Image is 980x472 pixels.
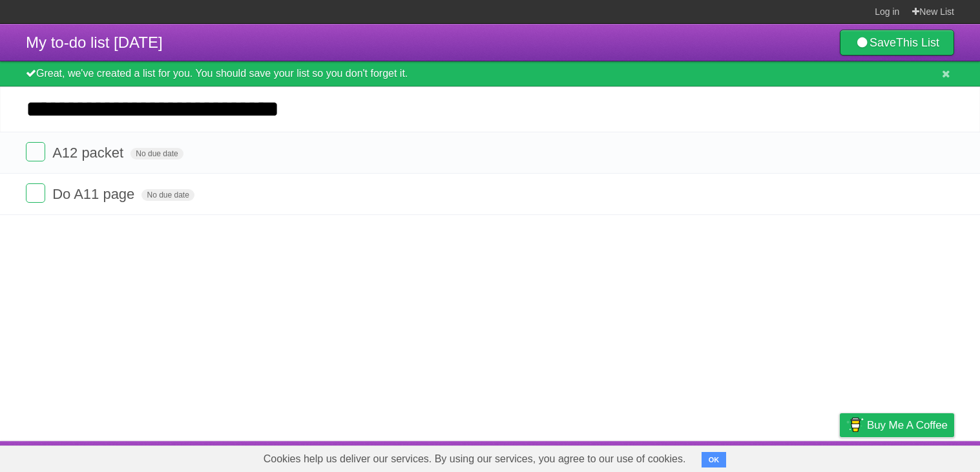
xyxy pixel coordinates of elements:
[840,30,954,56] a: SaveThis List
[779,444,808,469] a: Terms
[873,444,954,469] a: Suggest a feature
[26,142,45,161] label: Done
[668,444,695,469] a: About
[26,183,45,203] label: Done
[141,189,194,201] span: No due date
[26,34,163,51] span: My to-do list [DATE]
[52,145,127,161] span: A12 packet
[867,414,948,436] span: Buy me a coffee
[702,452,727,467] button: OK
[52,186,138,202] span: Do A11 page
[251,446,699,472] span: Cookies help us deliver our services. By using our services, you agree to our use of cookies.
[846,414,864,436] img: Buy me a coffee
[896,36,939,49] b: This List
[840,413,954,437] a: Buy me a coffee
[130,148,183,159] span: No due date
[823,444,857,469] a: Privacy
[711,444,763,469] a: Developers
